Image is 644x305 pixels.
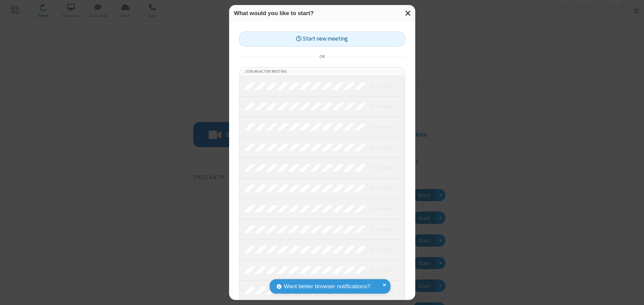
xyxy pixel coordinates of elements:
button: Close modal [401,5,415,21]
em: in progress [370,185,394,191]
span: Want better browser notifications? [284,282,370,291]
em: in progress [370,144,394,150]
em: in progress [370,205,394,212]
em: in progress [370,165,394,171]
span: or [317,52,327,61]
em: in progress [370,103,394,110]
em: in progress [370,124,394,130]
em: in progress [370,267,394,273]
h3: What would you like to start? [234,10,410,16]
em: in progress [370,246,394,253]
li: Join an active meeting [239,67,405,76]
em: in progress [370,226,394,232]
button: Start new meeting [239,32,405,47]
em: in progress [370,83,394,89]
